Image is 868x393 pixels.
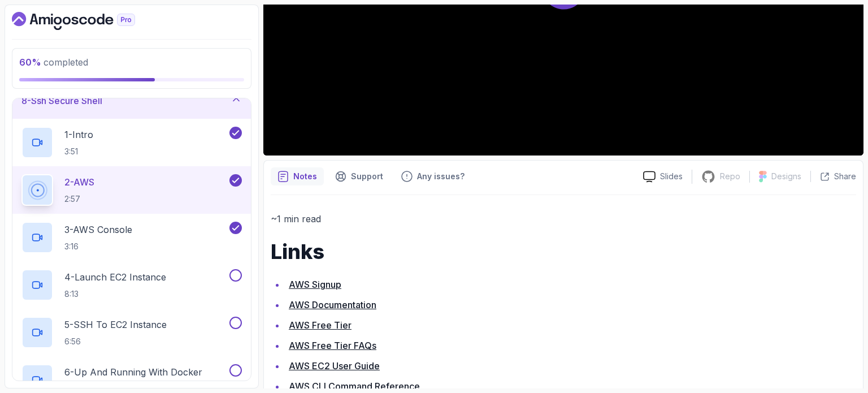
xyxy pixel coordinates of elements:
[12,12,161,30] a: Dashboard
[64,336,167,347] p: 6:56
[660,171,683,182] p: Slides
[64,365,202,379] p: 6 - Up And Running With Docker
[271,167,324,185] button: notes button
[64,241,132,252] p: 3:16
[21,94,102,107] h3: 8 - Ssh Secure Shell
[289,360,380,372] a: AWS EC2 User Guide
[720,171,740,182] p: Repo
[21,127,242,158] button: 1-Intro3:51
[834,171,856,182] p: Share
[19,57,88,68] span: completed
[21,317,242,348] button: 5-SSH to EC2 Instance6:56
[271,211,856,227] p: ~1 min read
[394,167,471,185] button: Feedback button
[351,171,383,182] p: Support
[19,57,41,68] span: 60 %
[271,240,856,263] h1: Links
[64,128,93,141] p: 1 - Intro
[64,193,94,205] p: 2:57
[21,222,242,253] button: 3-AWS Console3:16
[810,171,856,182] button: Share
[289,381,420,392] a: AWS CLI Command Reference
[64,288,166,300] p: 8:13
[64,175,94,189] p: 2 - AWS
[64,270,166,284] p: 4 - Launch EC2 Instance
[64,223,132,236] p: 3 - AWS Console
[634,171,692,183] a: Slides
[328,167,390,185] button: Support button
[289,279,341,290] a: AWS Signup
[64,146,93,157] p: 3:51
[771,171,801,182] p: Designs
[417,171,465,182] p: Any issues?
[293,171,317,182] p: Notes
[21,269,242,301] button: 4-Launch EC2 Instance8:13
[21,174,242,206] button: 2-AWS2:57
[12,83,251,119] button: 8-Ssh Secure Shell
[289,319,351,331] a: AWS Free Tier
[289,340,376,351] a: AWS Free Tier FAQs
[64,318,167,331] p: 5 - SSH to EC2 Instance
[289,299,376,310] a: AWS Documentation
